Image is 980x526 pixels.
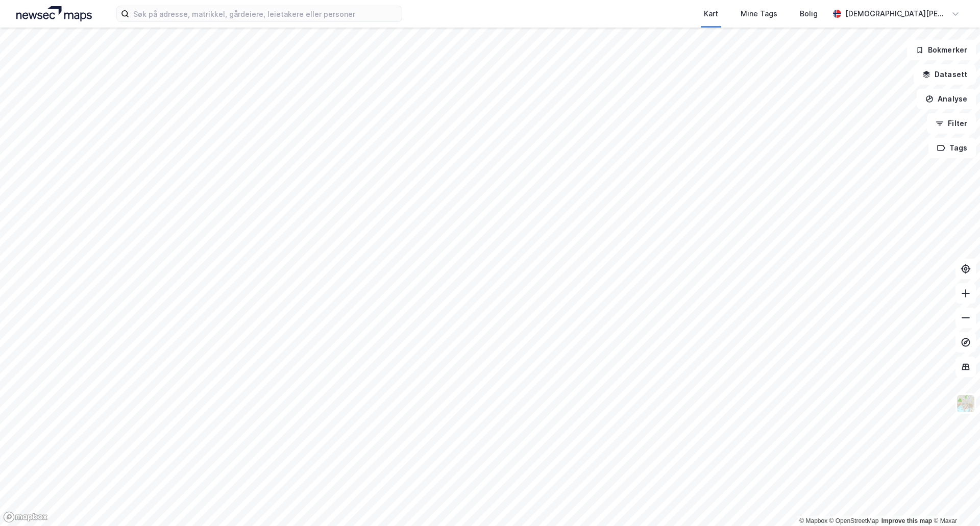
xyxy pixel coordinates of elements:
input: Søk på adresse, matrikkel, gårdeiere, leietakere eller personer [129,6,402,21]
button: Bokmerker [907,40,976,60]
a: Mapbox homepage [3,511,48,523]
img: logo.a4113a55bc3d86da70a041830d287a7e.svg [16,6,92,21]
div: Bolig [800,8,818,20]
button: Datasett [914,64,976,85]
a: Mapbox [799,517,827,524]
button: Analyse [917,89,976,109]
div: [DEMOGRAPHIC_DATA][PERSON_NAME] [845,8,947,20]
div: Kart [704,8,718,20]
img: Z [956,394,975,413]
button: Tags [928,138,976,158]
div: Kontrollprogram for chat [929,477,980,526]
a: OpenStreetMap [829,517,879,524]
button: Filter [927,113,976,134]
a: Improve this map [881,517,932,524]
div: Mine Tags [741,8,777,20]
iframe: Chat Widget [929,477,980,526]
